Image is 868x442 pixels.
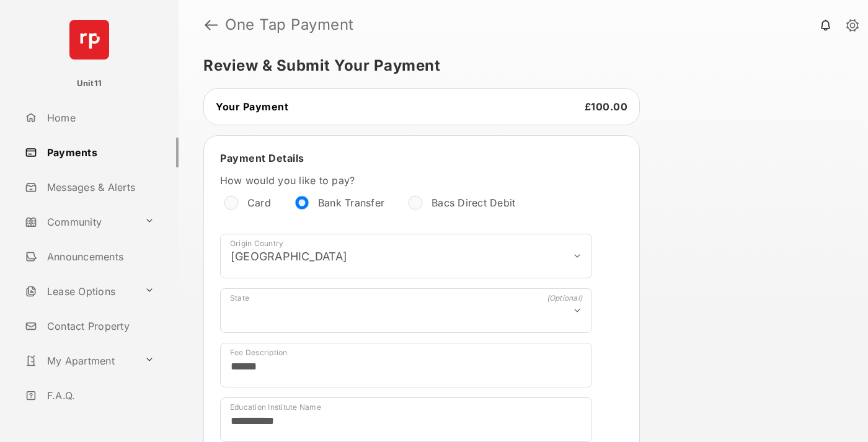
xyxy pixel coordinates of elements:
[20,276,139,306] a: Lease Options
[20,381,179,410] a: F.A.Q.
[20,103,179,133] a: Home
[247,197,271,209] label: Card
[220,174,592,187] label: How would you like to pay?
[203,58,833,73] h5: Review & Submit Your Payment
[20,242,179,272] a: Announcements
[20,138,179,167] a: Payments
[585,100,628,113] span: £100.00
[20,172,179,202] a: Messages & Alerts
[77,77,102,90] p: Unit11
[20,207,139,237] a: Community
[20,311,179,341] a: Contact Property
[216,100,288,113] span: Your Payment
[220,152,304,164] span: Payment Details
[225,17,354,32] strong: One Tap Payment
[318,197,384,209] label: Bank Transfer
[432,197,515,209] label: Bacs Direct Debit
[20,346,139,376] a: My Apartment
[69,20,109,60] img: svg+xml;base64,PHN2ZyB4bWxucz0iaHR0cDovL3d3dy53My5vcmcvMjAwMC9zdmciIHdpZHRoPSI2NCIgaGVpZ2h0PSI2NC...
